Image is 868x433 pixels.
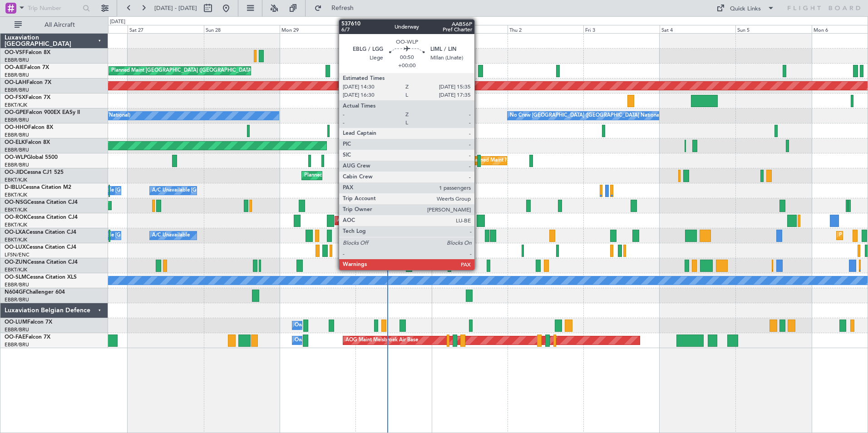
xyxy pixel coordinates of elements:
a: OO-VSFFalcon 8X [5,50,50,55]
div: Planned Maint Kortrijk-[GEOGRAPHIC_DATA] [304,169,410,182]
div: Fri 3 [583,25,659,33]
span: OO-HHO [5,125,28,130]
span: OO-FSX [5,95,25,100]
span: OO-ROK [5,215,27,220]
div: [DATE] [433,18,449,26]
span: OO-ELK [5,140,25,145]
span: All Aircraft [24,22,96,28]
a: OO-JIDCessna CJ1 525 [5,170,64,175]
span: D-IBLU [5,185,22,190]
a: EBBR/BRU [5,117,29,123]
a: EBKT/KJK [5,177,27,183]
span: Refresh [324,5,362,11]
a: EBBR/BRU [5,162,29,168]
span: OO-LXA [5,230,26,235]
div: Owner Melsbroek Air Base [295,319,356,332]
span: OO-LUX [5,245,26,250]
button: All Aircraft [10,18,99,32]
span: N604GF [5,290,26,295]
div: Tue 30 [355,25,431,33]
a: EBKT/KJK [5,192,27,198]
span: OO-ZUN [5,260,27,265]
a: D-IBLUCessna Citation M2 [5,185,71,190]
span: OO-NSG [5,200,27,205]
a: OO-HHOFalcon 8X [5,125,53,130]
a: EBKT/KJK [5,221,27,228]
a: OO-ROKCessna Citation CJ4 [5,215,78,220]
span: OO-FAE [5,335,25,340]
a: EBKT/KJK [5,236,27,243]
a: LFSN/ENC [5,251,30,258]
button: Refresh [310,1,365,15]
div: Owner Melsbroek Air Base [295,334,356,347]
a: OO-ELKFalcon 8X [5,140,50,145]
span: OO-GPE [5,110,26,115]
div: Wed 1 [432,25,508,33]
a: OO-LAHFalcon 7X [5,80,51,85]
div: Sat 27 [128,25,203,33]
a: OO-FAEFalcon 7X [5,335,50,340]
a: OO-ZUNCessna Citation CJ4 [5,260,78,265]
div: Sun 5 [735,25,811,33]
a: OO-AIEFalcon 7X [5,65,49,70]
div: A/C Unavailable [152,229,190,242]
div: Sat 4 [660,25,735,33]
span: OO-WLP [5,155,27,160]
span: OO-AIE [5,65,24,70]
div: A/C Unavailable [GEOGRAPHIC_DATA]-[GEOGRAPHIC_DATA] [152,184,297,197]
button: Quick Links [712,1,779,15]
div: Thu 2 [508,25,583,33]
a: OO-LXACessna Citation CJ4 [5,230,76,235]
div: AOG Maint Kortrijk-[GEOGRAPHIC_DATA] [337,214,436,227]
a: EBBR/BRU [5,87,29,93]
a: OO-GPEFalcon 900EX EASy II [5,110,80,115]
a: EBKT/KJK [5,266,27,273]
a: OO-NSGCessna Citation CJ4 [5,200,78,205]
a: OO-LUXCessna Citation CJ4 [5,245,76,250]
span: OO-LAH [5,80,26,85]
div: Planned Maint Milan (Linate) [470,154,536,167]
input: Trip Number [28,1,80,15]
a: OO-LUMFalcon 7X [5,320,52,325]
div: Planned Maint [GEOGRAPHIC_DATA] ([GEOGRAPHIC_DATA]) [111,64,254,78]
span: OO-SLM [5,275,26,280]
div: Sun 28 [204,25,280,33]
a: OO-FSXFalcon 7X [5,95,50,100]
a: EBKT/KJK [5,102,27,108]
div: Mon 29 [280,25,355,33]
a: EBBR/BRU [5,132,29,138]
a: EBBR/BRU [5,147,29,153]
a: EBBR/BRU [5,72,29,79]
a: EBBR/BRU [5,326,29,333]
span: OO-JID [5,170,24,175]
div: AOG Maint Melsbroek Air Base [345,334,418,347]
span: [DATE] - [DATE] [154,4,197,12]
a: EBBR/BRU [5,281,29,288]
div: No Crew [GEOGRAPHIC_DATA] ([GEOGRAPHIC_DATA] National) [510,109,662,123]
a: EBBR/BRU [5,57,29,64]
a: EBBR/BRU [5,341,29,348]
span: OO-VSF [5,50,25,55]
a: EBBR/BRU [5,296,29,303]
a: OO-WLPGlobal 5500 [5,155,58,160]
a: OO-SLMCessna Citation XLS [5,275,77,280]
a: EBKT/KJK [5,207,27,213]
div: Quick Links [730,5,761,14]
a: N604GFChallenger 604 [5,290,65,295]
div: [DATE] [110,18,125,26]
span: OO-LUM [5,320,27,325]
